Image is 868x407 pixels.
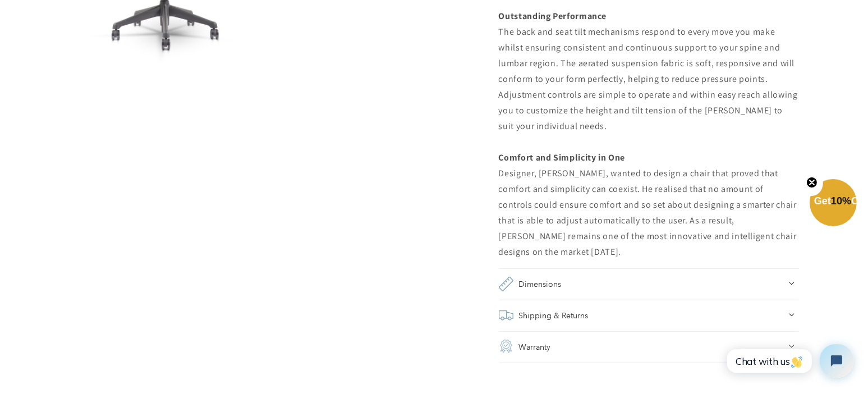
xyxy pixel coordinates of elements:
h2: Warranty [519,339,551,355]
summary: Dimensions [499,268,799,300]
h2: Dimensions [519,276,562,292]
b: Comfort and Simplicity in One [499,152,626,163]
div: The back and seat tilt mechanisms respond to every move you make whilst ensuring consistent and c... [499,8,799,260]
b: Outstanding Performance [499,10,607,22]
button: Close teaser [801,170,823,196]
div: Get10%OffClose teaser [810,180,857,227]
h2: Shipping & Returns [519,308,589,323]
summary: Shipping & Returns [499,300,799,331]
summary: Warranty [499,331,799,363]
iframe: Tidio Chat [715,335,863,387]
img: guarantee.png [499,339,513,354]
span: 10% [831,195,851,207]
span: Get Off [814,195,866,207]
